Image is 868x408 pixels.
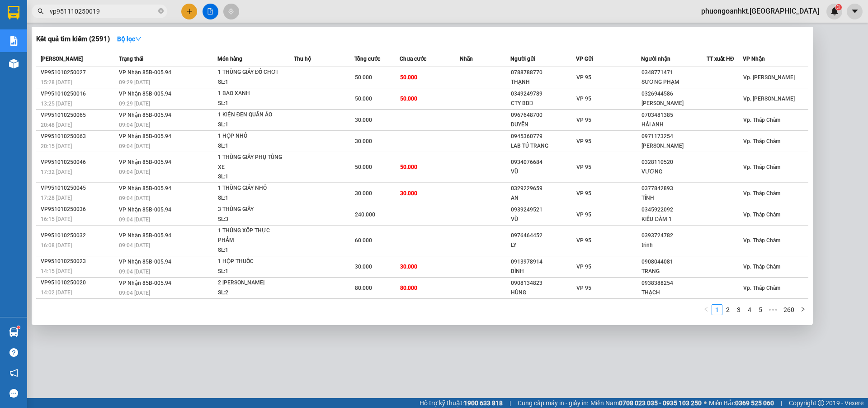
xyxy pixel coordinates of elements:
[576,237,591,244] span: VP 95
[41,122,72,128] span: 20:48 [DATE]
[41,216,72,222] span: 16:15 [DATE]
[355,285,372,291] span: 80.000
[355,164,372,170] span: 50.000
[41,195,72,201] span: 17:28 [DATE]
[400,164,417,170] span: 50.000
[780,304,797,315] li: 260
[218,131,286,141] div: 1 HỘP NHỎ
[218,99,286,109] div: SL: 1
[355,74,372,81] span: 50.000
[41,158,116,167] div: VP951010250046
[766,304,780,315] span: •••
[218,120,286,130] div: SL: 1
[511,257,576,267] div: 0913978914
[119,259,171,265] span: VP Nhận 85B-005.94
[510,56,535,62] span: Người gửi
[701,304,712,315] button: left
[119,143,150,149] span: 09:04 [DATE]
[294,56,311,62] span: Thu hộ
[743,164,780,170] span: Vp. Tháp Chàm
[9,59,19,68] img: warehouse-icon
[703,307,709,312] span: left
[734,305,744,315] a: 3
[743,190,780,197] span: Vp. Tháp Chàm
[511,267,576,276] div: BÌNH
[511,89,576,99] div: 0349249789
[41,132,116,141] div: VP951010250063
[642,240,706,250] div: trinh
[17,326,20,329] sup: 1
[576,190,591,197] span: VP 95
[355,190,372,197] span: 30.000
[41,205,116,214] div: VP951010250036
[158,8,164,14] span: close-circle
[511,110,576,120] div: 0967648700
[36,34,110,44] h3: Kết quả tìm kiếm ( 2591 )
[642,89,706,99] div: 0326944586
[642,110,706,120] div: 0703481385
[511,132,576,141] div: 0945360779
[642,215,706,224] div: KIỀU ĐÀM 1
[642,120,706,130] div: HẢI ANH
[119,269,150,275] span: 09:04 [DATE]
[743,237,780,244] span: Vp. Tháp Chàm
[41,231,116,240] div: VP951010250032
[158,7,164,16] span: close-circle
[460,56,473,62] span: Nhãn
[218,278,286,288] div: 2 [PERSON_NAME]
[642,167,706,177] div: VƯƠNG
[511,99,576,108] div: CTY BBĐ
[733,304,744,315] li: 3
[755,304,766,315] li: 5
[511,278,576,288] div: 0908134823
[576,74,591,81] span: VP 95
[41,257,116,266] div: VP951010250023
[38,8,44,14] span: search
[511,141,576,151] div: LAB TÚ TRANG
[642,141,706,151] div: [PERSON_NAME]
[797,304,808,315] li: Next Page
[41,268,72,274] span: 14:15 [DATE]
[642,267,706,276] div: TRANG
[576,264,591,270] span: VP 95
[41,68,116,77] div: VP951010250027
[642,68,706,77] div: 0348771471
[701,304,712,315] li: Previous Page
[576,138,591,144] span: VP 95
[642,257,706,267] div: 0908044081
[217,56,242,62] span: Món hàng
[119,101,150,107] span: 09:29 [DATE]
[218,288,286,298] div: SL: 2
[119,112,171,118] span: VP Nhận 85B-005.94
[511,68,576,77] div: 0788788770
[743,96,795,102] span: Vp. [PERSON_NAME]
[50,6,156,16] input: Tìm tên, số ĐT hoặc mã đơn
[766,304,780,315] li: Next 5 Pages
[41,143,72,149] span: 20:15 [DATE]
[743,285,780,291] span: Vp. Tháp Chàm
[743,211,780,218] span: Vp. Tháp Chàm
[119,133,171,139] span: VP Nhận 85B-005.94
[119,195,150,202] span: 09:04 [DATE]
[511,158,576,167] div: 0934076684
[218,215,286,225] div: SL: 3
[218,77,286,87] div: SL: 1
[218,267,286,277] div: SL: 1
[41,183,116,193] div: VP951010250045
[511,167,576,177] div: VŨ
[641,56,670,62] span: Người nhận
[745,305,755,315] a: 4
[712,304,722,315] li: 1
[723,305,733,315] a: 2
[41,110,116,120] div: VP951010250065
[119,290,150,296] span: 09:04 [DATE]
[354,56,380,62] span: Tổng cước
[511,120,576,130] div: DUYÊN
[576,285,591,291] span: VP 95
[135,36,142,42] span: down
[743,74,795,81] span: Vp. [PERSON_NAME]
[400,96,417,102] span: 50.000
[642,184,706,193] div: 0377842893
[642,158,706,167] div: 0328110520
[355,117,372,123] span: 30.000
